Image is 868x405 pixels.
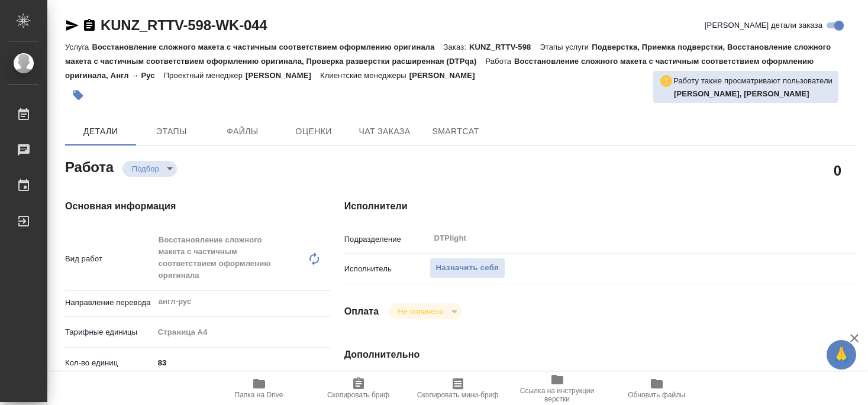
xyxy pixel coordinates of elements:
p: Исполнитель [344,263,430,275]
span: 🙏 [831,342,851,367]
p: Работу также просматривают пользователи [673,75,832,87]
h2: Работа [65,155,114,177]
p: Подразделение [344,234,430,245]
h4: Оплата [344,304,379,319]
button: 🙏 [827,340,856,370]
span: Этапы [143,124,200,139]
span: Скопировать бриф [327,391,389,399]
div: Подбор [122,161,177,177]
div: Подбор [388,303,461,319]
span: [PERSON_NAME] детали заказа [705,20,822,31]
span: Скопировать мини-бриф [417,391,498,399]
span: Ссылка на инструкции верстки [515,387,600,403]
input: ✎ Введи что-нибудь [154,354,331,371]
span: SmartCat [427,124,484,139]
span: Оценки [285,124,342,139]
a: KUNZ_RTTV-598-WK-044 [101,17,267,33]
p: Работа [485,57,514,66]
span: Назначить себя [436,261,499,275]
p: [PERSON_NAME] [409,71,484,80]
div: Страница А4 [154,322,331,342]
button: Добавить тэг [65,82,91,108]
span: Папка на Drive [235,391,283,399]
p: Петрова Валерия, Овечкина Дарья [674,88,832,100]
p: [PERSON_NAME] [246,71,320,80]
button: Обновить файлы [607,372,706,405]
b: [PERSON_NAME], [PERSON_NAME] [674,89,809,98]
button: Скопировать бриф [309,372,408,405]
p: Направление перевода [65,297,154,309]
h4: Исполнители [344,199,855,213]
p: Вид работ [65,253,154,265]
button: Скопировать мини-бриф [408,372,508,405]
p: Клиентские менеджеры [320,71,409,80]
p: Кол-во единиц [65,357,154,369]
p: Услуга [65,43,92,51]
button: Подбор [128,164,163,174]
button: Скопировать ссылку для ЯМессенджера [65,18,79,33]
button: Ссылка на инструкции верстки [508,372,607,405]
button: Назначить себя [430,258,505,278]
p: Этапы услуги [540,43,592,51]
button: Не оплачена [394,306,447,316]
p: KUNZ_RTTV-598 [469,43,540,51]
button: Скопировать ссылку [82,18,96,33]
h2: 0 [834,160,841,180]
h4: Основная информация [65,199,297,213]
button: Папка на Drive [209,372,309,405]
span: Обновить файлы [628,391,685,399]
p: Проектный менеджер [164,71,246,80]
h4: Дополнительно [344,348,855,362]
p: Заказ: [444,43,469,51]
span: Чат заказа [356,124,413,139]
span: Файлы [214,124,271,139]
p: Тарифные единицы [65,326,154,338]
p: Восстановление сложного макета с частичным соответствием оформлению оригинала [92,43,443,51]
span: Детали [72,124,129,139]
